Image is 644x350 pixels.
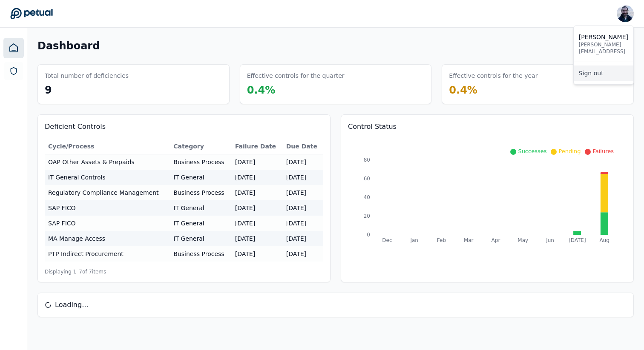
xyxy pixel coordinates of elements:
tspan: 20 [364,213,370,219]
h3: Total number of deficiencies [45,71,129,80]
tspan: Feb [437,237,446,243]
td: [DATE] [283,246,323,262]
a: Go to Dashboard [10,8,53,20]
tspan: Mar [464,237,474,243]
tspan: Apr [492,237,500,243]
td: MA Manage Access [45,231,170,246]
td: IT General [170,170,231,185]
td: [DATE] [283,216,323,231]
td: [DATE] [232,231,283,246]
td: Regulatory Compliance Management [45,185,170,200]
td: [DATE] [283,231,323,246]
td: SAP FICO [45,216,170,231]
tspan: 80 [364,157,370,163]
span: Pending [558,148,581,154]
td: [DATE] [283,200,323,216]
td: IT General [170,216,231,231]
td: [DATE] [283,170,323,185]
h3: Control Status [348,122,627,132]
p: [PERSON_NAME][EMAIL_ADDRESS] [579,41,628,55]
div: Loading... [38,293,633,317]
h3: Effective controls for the quarter [247,71,345,80]
tspan: 60 [364,176,370,182]
span: 0.4 % [449,84,477,96]
th: Category [170,139,231,154]
tspan: Dec [382,237,392,243]
tspan: 0 [367,232,370,238]
th: Cycle/Process [45,139,170,154]
h1: Dashboard [37,39,100,53]
td: [DATE] [232,200,283,216]
td: [DATE] [232,170,283,185]
td: Business Process [170,185,231,200]
tspan: May [517,237,528,243]
a: Sign out [574,65,633,81]
a: Dashboard [3,38,24,58]
td: [DATE] [283,154,323,170]
td: IT General [170,200,231,216]
td: [DATE] [283,185,323,200]
tspan: 40 [364,194,370,200]
th: Failure Date [232,139,283,154]
td: OAP Other Assets & Prepaids [45,154,170,170]
span: Displaying 1– 7 of 7 items [45,268,106,275]
td: IT General Controls [45,170,170,185]
span: 9 [45,84,52,96]
tspan: Jan [410,237,418,243]
td: [DATE] [232,185,283,200]
tspan: [DATE] [569,237,586,243]
td: IT General [170,231,231,246]
p: [PERSON_NAME] [579,33,628,41]
th: Due Date [283,139,323,154]
img: Roberto Fernandez [617,5,634,22]
td: [DATE] [232,246,283,262]
h3: Effective controls for the year [449,71,538,80]
td: PTP Indirect Procurement [45,246,170,262]
span: Successes [518,148,546,154]
tspan: Aug [599,237,609,243]
tspan: Jun [546,237,554,243]
td: SAP FICO [45,200,170,216]
span: 0.4 % [247,84,276,96]
span: Failures [592,148,614,154]
h3: Deficient Controls [45,122,323,132]
td: [DATE] [232,154,283,170]
td: Business Process [170,246,231,262]
a: SOC 1 Reports [4,62,23,80]
td: Business Process [170,154,231,170]
td: [DATE] [232,216,283,231]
